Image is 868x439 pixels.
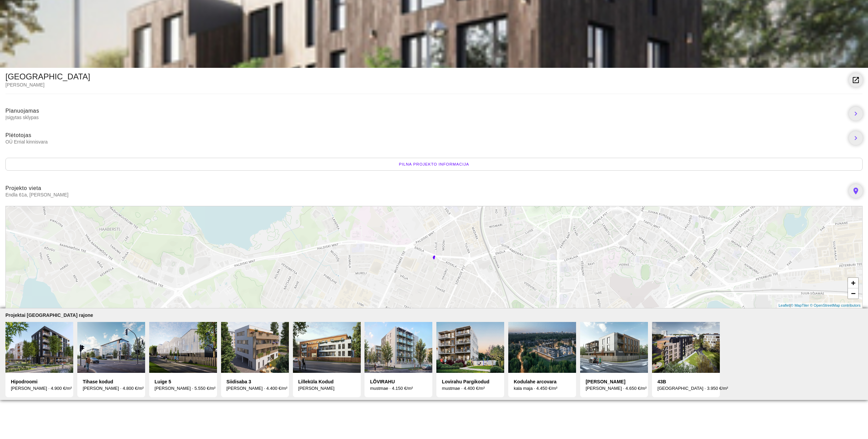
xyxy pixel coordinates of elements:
[849,73,863,87] a: launch
[442,385,499,392] div: mustmae · 4.400 €/m²
[508,385,580,391] a: Kodulahe arcovara kala maja · 4.450 €/m²
[77,385,149,391] a: Tihase kodud [PERSON_NAME] · 4.800 €/m²
[586,378,643,385] div: [PERSON_NAME]
[778,303,790,307] a: Leaflet
[848,288,858,299] a: Zoom out
[155,378,212,385] div: Luige 5
[83,385,140,392] div: [PERSON_NAME] · 4.800 €/m²
[5,322,73,373] img: YBSnbFqXA6.jpg
[364,385,436,391] a: LÕVIRAHU mustmae · 4.150 €/m²
[657,385,714,392] div: [GEOGRAPHIC_DATA] · 3.950 €/m²
[852,187,860,195] i: place
[5,108,39,114] span: Planuojamas
[293,385,365,391] a: Lilleküla Kodud [PERSON_NAME]
[149,385,221,391] a: Luige 5 [PERSON_NAME] · 5.550 €/m²
[370,385,427,392] div: mustmae · 4.150 €/m²
[514,378,571,385] div: Kodulahe arcovara
[849,184,863,198] a: place
[852,76,860,84] i: launch
[5,114,844,120] span: Įsigytas sklypas
[848,278,858,288] a: Zoom in
[221,322,289,373] img: iugIuwQ9WW.jpg
[83,378,140,385] div: Tihase kodud
[777,303,862,308] div: |
[155,385,212,392] div: [PERSON_NAME] · 5.550 €/m²
[149,322,217,373] img: guptAZDige.jpg
[657,378,714,385] div: 43B
[5,192,844,198] span: Endla 61a, [PERSON_NAME]
[852,110,860,118] i: chevron_right
[652,322,720,373] img: Ifk3LQwAWG.jpeg
[226,378,283,385] div: Siidisaba 3
[298,378,355,385] div: Lilleküla Kodud
[580,322,648,373] img: kSd8nm81n2.jpeg
[652,385,723,391] a: 43B [GEOGRAPHIC_DATA] · 3.950 €/m²
[5,139,844,145] span: OÜ Errial kinnisvara
[791,303,809,307] a: © MapTiler
[580,385,652,391] a: [PERSON_NAME] [PERSON_NAME] · 4.650 €/m²
[849,131,863,145] a: chevron_right
[852,134,860,142] i: chevron_right
[364,322,432,373] img: vdmPrd0XlS.jpeg
[293,322,361,373] img: ceTLrQTUJa.jpeg
[5,81,90,88] div: [PERSON_NAME]
[508,322,576,373] img: KrqFs204AE.png
[370,378,427,385] div: LÕVIRAHU
[77,322,145,373] img: keyLK99mjd.jpeg
[5,185,41,191] span: Projekto vieta
[810,303,861,307] a: © OpenStreetMap contributors
[442,378,499,385] div: Lovirahu Pargikodud
[5,158,863,171] div: Pilna projekto informacija
[586,385,643,392] div: [PERSON_NAME] · 4.650 €/m²
[514,385,571,392] div: kala maja · 4.450 €/m²
[5,132,32,138] span: Plėtotojas
[5,385,77,391] a: Hipodroomi [PERSON_NAME] · 4.900 €/m²
[849,107,863,120] a: chevron_right
[11,378,68,385] div: Hipodroomi
[5,73,90,80] div: [GEOGRAPHIC_DATA]
[436,322,504,373] img: mCBLAOr6Jm.jpg
[298,385,355,392] div: [PERSON_NAME]
[436,385,508,391] a: Lovirahu Pargikodud mustmae · 4.400 €/m²
[221,385,293,391] a: Siidisaba 3 [PERSON_NAME] · 4.400 €/m²
[226,385,283,392] div: [PERSON_NAME] · 4.400 €/m²
[11,385,68,392] div: [PERSON_NAME] · 4.900 €/m²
